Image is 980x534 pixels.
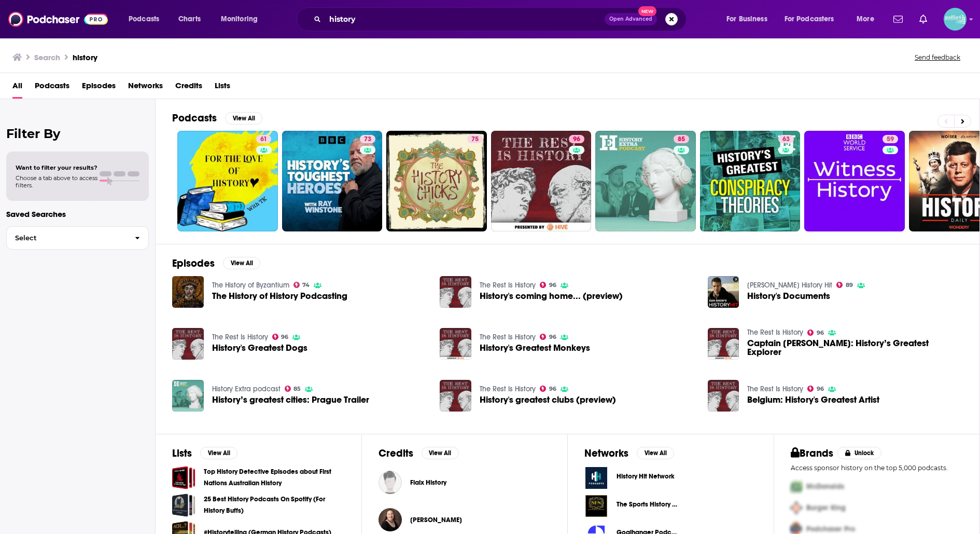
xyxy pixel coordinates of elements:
[212,395,369,404] a: History’s greatest cities: Prague Trailer
[747,328,803,337] a: The Rest Is History
[410,516,462,524] span: [PERSON_NAME]
[806,482,844,491] span: McDonalds
[175,77,202,99] a: Credits
[302,283,310,287] span: 74
[480,292,623,300] a: History's coming home... (preview)
[34,52,60,62] h3: Search
[128,77,163,99] span: Networks
[212,344,307,352] a: History's Greatest Dogs
[364,134,371,145] span: 73
[272,334,289,340] a: 96
[708,380,739,412] img: Belgium: History's Greatest Artist
[6,126,149,141] h2: Filter By
[172,447,237,460] a: ListsView All
[306,7,696,31] div: Search podcasts, credits, & more...
[212,292,347,300] a: The History of History Podcasting
[12,77,22,99] a: All
[422,447,459,459] button: View All
[584,447,628,460] h2: Networks
[172,112,217,125] h2: Podcasts
[129,12,159,26] span: Podcasts
[804,131,905,231] a: 59
[379,447,413,460] h2: Credits
[747,339,963,357] span: Captain [PERSON_NAME]: History’s Greatest Explorer
[637,447,674,459] button: View All
[281,335,288,339] span: 96
[944,8,967,31] img: User Profile
[172,276,204,308] a: The History of History Podcasting
[172,494,195,517] a: 25 Best History Podcasts On Spotify (For History Buffs)
[8,9,108,29] img: Podchaser - Follow, Share and Rate Podcasts
[837,447,881,459] button: Unlock
[778,135,794,143] a: 63
[817,387,824,391] span: 96
[549,283,556,287] span: 96
[410,478,446,487] a: Flaix History
[360,135,375,143] a: 73
[540,386,556,392] a: 96
[778,11,849,28] button: open menu
[807,386,824,392] a: 96
[282,131,383,231] a: 73
[944,8,967,31] span: Logged in as JessicaPellien
[16,164,97,171] span: Want to filter your results?
[35,77,69,99] a: Podcasts
[293,282,310,288] a: 74
[540,334,556,340] a: 96
[440,276,471,308] img: History's coming home... (preview)
[857,12,874,26] span: More
[595,131,696,231] a: 85
[293,387,301,391] span: 85
[386,131,487,231] a: 75
[836,282,853,288] a: 89
[212,333,268,341] a: The Rest Is History
[791,447,834,460] h2: Brands
[747,395,879,404] a: Belgium: History's Greatest Artist
[806,503,846,512] span: Burger King
[540,282,556,288] a: 96
[172,380,204,412] img: History’s greatest cities: Prague Trailer
[204,466,345,489] a: Top History Detective Episodes about First Nations Australian History
[440,380,471,412] a: History's greatest clubs (preview)
[73,52,97,62] h3: history
[708,276,739,308] img: History's Documents
[584,466,608,490] img: History Hit Network logo
[204,494,345,516] a: 25 Best History Podcasts On Spotify (For History Buffs)
[260,134,267,145] span: 61
[912,53,963,62] button: Send feedback
[674,135,689,143] a: 85
[480,344,590,352] a: History's Greatest Monkeys
[785,12,834,26] span: For Podcasters
[172,466,195,489] span: Top History Detective Episodes about First Nations Australian History
[491,131,592,231] a: 96
[747,292,830,300] a: History's Documents
[172,11,207,28] a: Charts
[223,257,260,269] button: View All
[708,328,739,360] a: Captain Cook: History’s Greatest Explorer
[480,281,536,290] a: The Rest Is History
[747,339,963,357] a: Captain Cook: History’s Greatest Explorer
[584,494,608,518] img: The Sports History Network logo
[726,12,767,26] span: For Business
[719,11,780,28] button: open menu
[584,466,757,490] a: History Hit Network logoHistory Hit Network
[212,385,281,393] a: History Extra podcast
[379,471,402,494] img: Flaix History
[379,447,459,460] a: CreditsView All
[440,328,471,360] a: History's Greatest Monkeys
[121,11,173,28] button: open menu
[569,135,584,143] a: 96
